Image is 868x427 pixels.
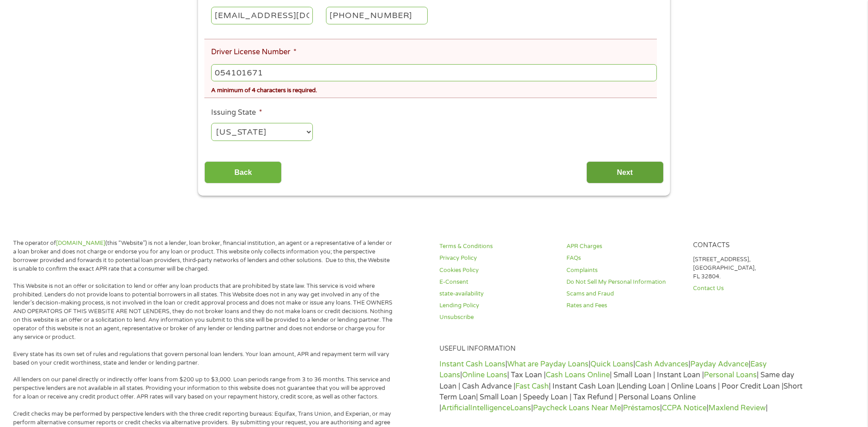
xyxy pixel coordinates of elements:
a: Cookies Policy [439,266,555,275]
a: Personal Loans [704,371,757,380]
p: This Website is not an offer or solicitation to lend or offer any loan products that are prohibit... [13,282,393,342]
label: Issuing State [211,108,262,117]
input: Next [586,161,664,183]
a: Online Loans [462,371,507,380]
a: Complaints [566,266,682,275]
p: | | | | | | | Tax Loan | | Small Loan | Instant Loan | | Same day Loan | Cash Advance | | Instant... [439,359,809,413]
a: [DOMAIN_NAME] [56,239,105,247]
a: Cash Loans Online [546,371,610,380]
p: [STREET_ADDRESS], [GEOGRAPHIC_DATA], FL 32804. [693,255,809,281]
a: E-Consent [439,278,555,286]
a: Do Not Sell My Personal Information [566,278,682,286]
a: Cash Advances [635,360,689,369]
input: john@gmail.com [211,7,313,24]
a: Lending Policy [439,301,555,310]
a: Payday Advance [690,360,749,369]
a: Rates and Fees [566,301,682,310]
a: Loans [510,404,531,413]
a: Contact Us [693,284,809,293]
a: Fast Cash [515,382,549,391]
a: Artificial [441,404,470,413]
a: Terms & Conditions [439,242,555,251]
input: Back [204,161,282,183]
a: Unsubscribe [439,313,555,322]
a: state-availability [439,290,555,298]
a: Quick Loans [590,360,633,369]
a: Préstamos [623,404,660,413]
a: Privacy Policy [439,254,555,263]
a: FAQs [566,254,682,263]
p: The operator of (this “Website”) is not a lender, loan broker, financial institution, an agent or... [13,239,393,273]
a: APR Charges [566,242,682,251]
a: Instant Cash Loans [439,360,505,369]
a: Intelligence [470,404,510,413]
h4: Contacts [693,241,809,250]
h4: Useful Information [439,345,809,353]
div: A minimum of 4 characters is required. [211,83,657,95]
a: Scams and Fraud [566,290,682,298]
input: (541) 754-3010 [326,7,428,24]
a: CCPA Notice [662,404,707,413]
a: Maxlend Review [708,404,766,413]
p: Every state has its own set of rules and regulations that govern personal loan lenders. Your loan... [13,350,393,367]
a: What are Payday Loans [507,360,589,369]
label: Driver License Number [211,47,297,57]
p: All lenders on our panel directly or indirectly offer loans from $200 up to $3,000. Loan periods ... [13,375,393,401]
a: Paycheck Loans Near Me [533,404,621,413]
